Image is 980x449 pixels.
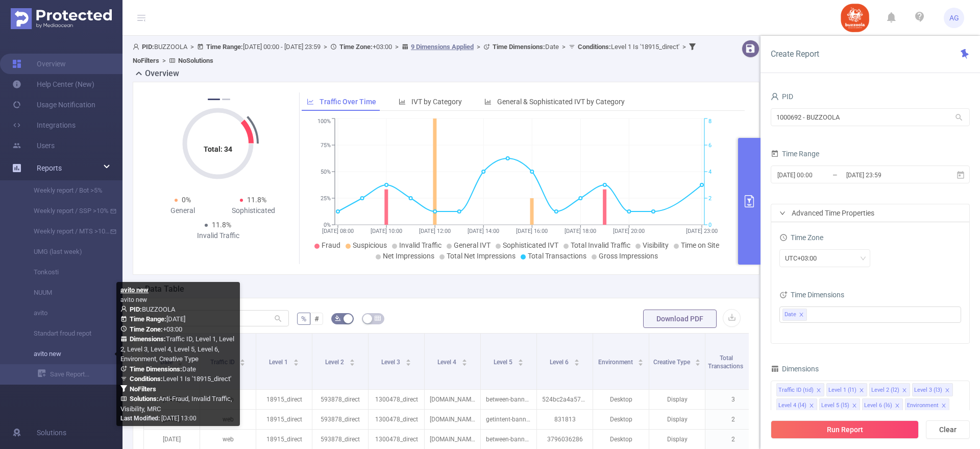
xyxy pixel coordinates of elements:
i: icon: caret-up [293,358,299,361]
span: Time Zone [779,233,823,242]
b: Time Range: [206,43,243,51]
span: IVT by Category [411,98,462,106]
span: Date [785,309,796,320]
b: avito new [120,286,149,294]
span: > [321,43,330,51]
i: icon: close [816,388,821,394]
p: between-banner_Zj0yNDAxKFwAXlJWAFIEAQdSA1YDBwEGVw1TVQFWAAA [481,390,536,409]
div: Sort [239,358,246,364]
span: Date [493,43,559,51]
span: Create Report [771,49,819,59]
span: Total Net Impressions [447,252,516,260]
li: Level 2 (l2) [869,383,910,396]
a: Weekly report / MTS >10% [20,221,110,242]
div: Level 2 (l2) [871,384,899,397]
i: icon: close [799,312,804,318]
div: UTC+03:00 [785,250,824,267]
div: Level 1 (l1) [828,384,856,397]
span: Level 5 [494,359,514,366]
u: 9 Dimensions Applied [411,43,474,51]
li: Level 3 (l3) [912,383,953,396]
b: Time Range: [130,315,166,323]
span: Time Dimensions [779,291,844,299]
span: % [301,315,306,323]
a: Save Report... [38,364,122,385]
b: Time Zone: [130,325,163,333]
a: Usage Notification [12,94,95,115]
div: Level 6 (l6) [864,399,892,412]
div: Level 4 (l4) [778,399,806,412]
span: > [392,43,402,51]
b: PID: [130,305,142,313]
i: icon: caret-up [574,358,579,361]
div: Level 5 (l5) [821,399,849,412]
tspan: Total: 34 [204,145,232,153]
input: filter select [809,309,811,321]
div: Sophisticated [218,205,288,216]
i: icon: caret-down [349,362,355,365]
a: Reports [37,158,62,178]
div: Sort [461,358,468,364]
i: icon: caret-down [461,362,467,365]
b: Time Dimensions : [493,43,545,51]
span: Fraud [322,241,340,249]
i: icon: close [895,403,900,409]
li: Level 1 (l1) [826,383,867,396]
i: icon: close [941,403,946,409]
span: 11.8% [212,221,231,229]
span: Level 4 [437,359,458,366]
span: Date [130,365,196,373]
span: avito new [120,296,147,303]
button: Run Report [771,420,919,439]
i: icon: caret-up [240,358,246,361]
h2: Overview [145,67,179,80]
b: No Filters [133,57,159,64]
div: Sort [695,358,701,364]
li: Date [782,309,807,321]
i: icon: close [809,403,814,409]
span: Creative Type [653,359,692,366]
a: Weekly report / Bot >5% [20,180,110,201]
p: 2 [705,430,761,449]
div: Sort [638,358,644,364]
span: # [314,315,319,323]
span: Level 1 Is '18915_direct' [130,375,231,383]
i: icon: caret-up [349,358,355,361]
div: Sort [349,358,355,364]
tspan: [DATE] 23:00 [686,228,718,234]
i: icon: caret-down [695,362,701,365]
p: 18915_direct [256,410,312,429]
tspan: [DATE] 14:00 [468,228,499,234]
i: icon: caret-down [240,362,246,365]
tspan: 75% [321,142,331,149]
span: Net Impressions [383,252,434,260]
b: Last Modified: [120,415,160,422]
button: Download PDF [643,310,717,328]
a: NUUM [20,282,110,303]
span: AG [949,8,959,28]
p: 593878_direct [312,430,368,449]
i: icon: caret-up [638,358,644,361]
span: Reports [37,164,62,172]
b: Time Dimensions : [130,365,182,373]
li: Level 6 (l6) [862,398,903,412]
div: Sort [405,358,411,364]
b: Conditions : [130,375,163,383]
span: Level 1 Is '18915_direct' [578,43,679,51]
div: Sort [293,358,299,364]
span: > [187,43,197,51]
span: Anti-Fraud, Invalid Traffic, Visibility, MRC [120,395,232,413]
a: avito [20,303,110,323]
p: 524bc2a4a571c60a7ce3fcea_68d3eb1f70e7b22e24eb203a [537,390,593,409]
span: Environment [598,359,634,366]
span: Visibility [643,241,669,249]
li: Environment [905,398,949,412]
button: Clear [926,420,970,439]
span: [DATE] 13:00 [120,415,197,422]
a: UMG (last week) [20,242,110,262]
p: between-banner_JGE_NXlhKlxCAltRQAIGVwNbXkRTcAU [481,430,536,449]
p: [DOMAIN_NAME] [425,430,480,449]
div: Invalid Traffic [183,230,253,241]
b: Conditions : [578,43,611,51]
div: Sort [518,358,524,364]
